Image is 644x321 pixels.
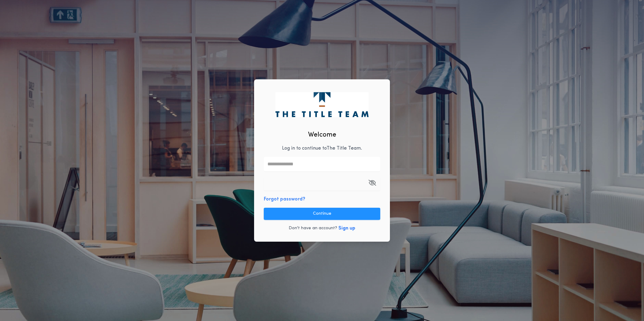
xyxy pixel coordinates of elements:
img: logo [275,92,368,117]
button: Sign up [338,225,355,232]
h2: Welcome [308,130,336,140]
p: Don't have an account? [289,225,337,231]
button: Continue [264,208,380,220]
p: Log in to continue to The Title Team . [282,145,362,152]
button: Forgot password? [264,196,305,203]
